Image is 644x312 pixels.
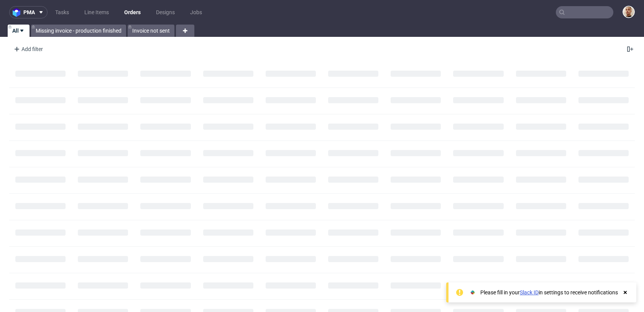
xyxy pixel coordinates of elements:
[11,43,44,55] div: Add filter
[186,6,207,18] a: Jobs
[9,6,48,18] button: pma
[120,6,145,18] a: Orders
[151,6,179,18] a: Designs
[13,8,23,17] img: logo
[23,10,35,15] span: pma
[520,289,539,295] a: Slack ID
[31,25,126,37] a: Missing invoice - production finished
[51,6,74,18] a: Tasks
[80,6,113,18] a: Line Items
[480,289,618,296] div: Please fill in your in settings to receive notifications
[623,7,634,17] img: Bartłomiej Leśniczuk
[8,25,30,37] a: All
[128,25,174,37] a: Invoice not sent
[469,289,476,296] img: Slack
